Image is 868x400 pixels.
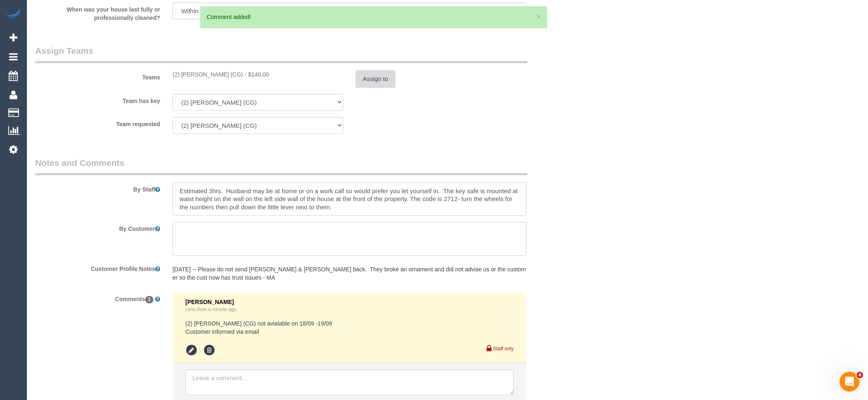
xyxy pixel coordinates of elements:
[185,320,514,336] pre: (2) [PERSON_NAME] (CG) not avialable on 18/09 -19/09 Customer informed via email
[145,296,154,304] span: 1
[29,182,166,194] label: By Staff
[35,157,528,175] legend: Notes and Comments
[857,372,863,378] span: 4
[29,94,166,105] label: Team has key
[29,70,166,81] label: Teams
[5,8,22,20] img: Automaid Logo
[173,266,527,282] pre: [DATE] -- Please do not send [PERSON_NAME] & [PERSON_NAME] back. They broke an ornament and did n...
[840,372,860,392] iframe: Intercom live chat
[207,13,541,21] div: Comment added!
[173,70,343,79] div: 1 hour x $140.00/hour
[29,262,166,273] label: Customer Profile Notes
[29,2,166,22] label: When was your house last fully or professionally cleaned?
[356,70,396,88] button: Assign to
[537,12,542,21] button: ×
[29,222,166,233] label: By Customer
[35,45,528,63] legend: Assign Teams
[29,292,166,304] label: Comments
[494,346,514,352] small: Staff only
[185,307,237,313] a: Less than a minute ago
[185,299,234,306] span: [PERSON_NAME]
[29,117,166,128] label: Team requested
